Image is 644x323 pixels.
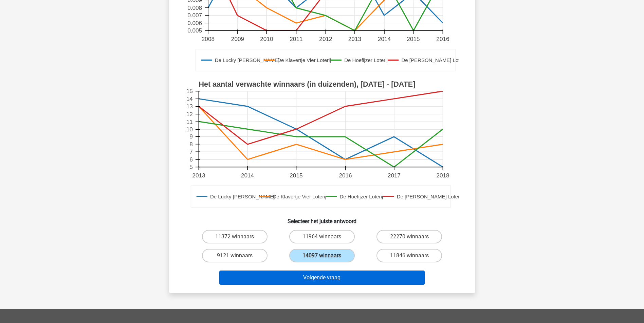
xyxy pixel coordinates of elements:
[387,172,400,179] text: 2017
[289,230,355,243] label: 11964 winnaars
[187,4,202,11] text: 0.008
[180,213,464,224] h6: Selecteer het juiste antwoord
[189,156,193,163] text: 6
[289,249,355,262] label: 14097 winnaars
[376,230,442,243] label: 22270 winnaars
[397,194,462,199] text: De [PERSON_NAME] Loterij
[339,172,352,179] text: 2016
[186,111,192,117] text: 12
[199,80,415,88] text: Het aantal verwachte winnaars (in duizenden), [DATE] - [DATE]
[339,194,383,199] text: De Hoefijzer Loterij
[186,119,192,125] text: 11
[436,172,449,179] text: 2018
[186,126,192,133] text: 10
[189,133,193,140] text: 9
[215,57,279,63] text: De Lucky [PERSON_NAME]
[241,172,254,179] text: 2014
[376,249,442,262] label: 11846 winnaars
[186,88,192,95] text: 15
[344,57,388,63] text: De Hoefijzer Loterij
[189,164,193,171] text: 5
[436,36,449,42] text: 2016
[290,172,302,179] text: 2015
[189,148,193,155] text: 7
[202,230,268,243] label: 11372 winnaars
[202,249,268,262] label: 9121 winnaars
[219,271,425,285] button: Volgende vraag
[210,194,274,199] text: De Lucky [PERSON_NAME]
[192,172,205,179] text: 2013
[231,36,244,42] text: 2009
[290,36,302,42] text: 2011
[378,36,391,42] text: 2014
[201,36,214,42] text: 2008
[186,95,193,102] text: 14
[277,57,331,63] text: De Klavertje Vier Loterij
[187,27,202,34] text: 0.005
[187,12,202,19] text: 0.007
[401,57,466,63] text: De [PERSON_NAME] Loterij
[186,103,192,110] text: 13
[273,194,326,199] text: De Klavertje Vier Loterij
[319,36,332,42] text: 2012
[189,141,193,148] text: 8
[260,36,273,42] text: 2010
[187,20,202,26] text: 0.006
[348,36,361,42] text: 2013
[407,36,420,42] text: 2015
